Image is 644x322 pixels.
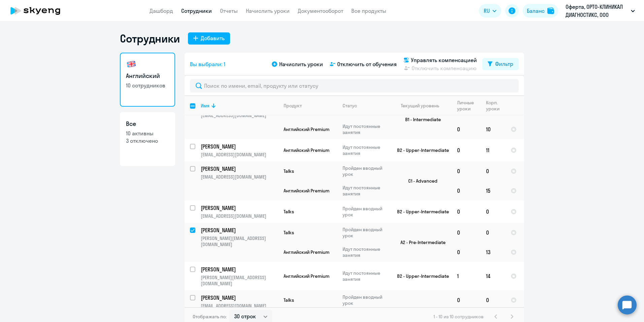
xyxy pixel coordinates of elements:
button: Фильтр [482,58,519,70]
div: Баланс [527,7,545,15]
p: Идут постоянные занятия [343,144,389,156]
td: B2 - Upper-Intermediate [389,139,452,161]
td: 0 [452,242,481,262]
p: Пройден вводный урок [343,165,389,177]
p: [EMAIL_ADDRESS][DOMAIN_NAME] [201,303,278,309]
p: 10 сотрудников [126,82,169,89]
p: Пройден вводный урок [343,294,389,306]
p: Идут постоянные занятия [343,246,389,258]
span: Talks [284,230,294,236]
p: [EMAIL_ADDRESS][DOMAIN_NAME] [201,152,278,158]
p: 3 отключено [126,137,169,144]
span: RU [484,7,490,15]
button: RU [479,4,501,18]
h3: Все [126,119,169,128]
div: Продукт [284,103,302,109]
div: Текущий уровень [401,103,439,109]
div: Имя [201,103,278,109]
td: 0 [481,200,505,223]
a: [PERSON_NAME] [201,226,278,234]
p: [EMAIL_ADDRESS][DOMAIN_NAME] [201,174,278,180]
span: Вы выбрали: 1 [190,60,225,68]
span: Управлять компенсацией [411,56,477,64]
td: B2 - Upper-Intermediate [389,262,452,290]
p: Идут постоянные занятия [343,123,389,135]
span: Начислить уроки [279,60,323,68]
button: Балансbalance [523,4,558,18]
img: english [126,59,137,70]
td: 0 [452,119,481,139]
a: [PERSON_NAME] [201,294,278,301]
a: [PERSON_NAME] [201,165,278,172]
td: B2 - Upper-Intermediate [389,200,452,223]
td: 0 [452,161,481,181]
a: [PERSON_NAME] [201,143,278,150]
td: C1 - Advanced [389,161,452,200]
a: Отчеты [220,7,238,14]
p: Идут постоянные занятия [343,270,389,282]
td: 0 [481,223,505,242]
td: 0 [481,290,505,310]
td: B1 - Intermediate [389,100,452,139]
td: 0 [452,200,481,223]
span: Английский Premium [284,147,329,153]
p: [EMAIL_ADDRESS][DOMAIN_NAME] [201,213,278,219]
span: Talks [284,297,294,303]
p: Пройден вводный урок [343,226,389,239]
p: Идут постоянные занятия [343,185,389,197]
span: Английский Premium [284,126,329,132]
p: [PERSON_NAME][EMAIL_ADDRESS][DOMAIN_NAME] [201,274,278,287]
p: [PERSON_NAME] [201,204,277,212]
span: Английский Premium [284,273,329,279]
h1: Сотрудники [120,32,180,45]
div: Текущий уровень [394,103,451,109]
div: Корп. уроки [486,100,505,112]
p: [EMAIL_ADDRESS][DOMAIN_NAME] [201,112,278,118]
td: 0 [452,223,481,242]
td: A2 - Pre-Intermediate [389,223,452,262]
a: Документооборот [298,7,343,14]
td: 13 [481,242,505,262]
td: 1 [452,262,481,290]
a: [PERSON_NAME] [201,204,278,212]
a: Начислить уроки [246,7,290,14]
a: Английский10 сотрудников [120,53,175,107]
p: 10 активны [126,130,169,137]
td: 15 [481,181,505,200]
td: 0 [481,161,505,181]
span: Английский Premium [284,249,329,255]
h3: Английский [126,72,169,80]
a: Дашборд [150,7,173,14]
a: Все10 активны3 отключено [120,112,175,166]
span: Английский Premium [284,188,329,194]
button: Оферта, ОРТО-КЛИНИКАЛ ДИАГНОСТИКС, ООО [562,3,638,19]
div: Фильтр [495,60,513,68]
img: balance [547,7,554,14]
p: [PERSON_NAME][EMAIL_ADDRESS][DOMAIN_NAME] [201,235,278,247]
p: [PERSON_NAME] [201,165,277,172]
a: Все продукты [351,7,386,14]
p: Пройден вводный урок [343,206,389,218]
div: Имя [201,103,210,109]
span: Talks [284,209,294,215]
span: Отключить от обучения [337,60,397,68]
p: [PERSON_NAME] [201,226,277,234]
span: 1 - 10 из 10 сотрудников [433,314,484,320]
p: Оферта, ОРТО-КЛИНИКАЛ ДИАГНОСТИКС, ООО [566,3,628,19]
td: 0 [452,139,481,161]
button: Добавить [188,32,230,45]
div: Личные уроки [457,100,480,112]
span: Talks [284,168,294,174]
td: 10 [481,119,505,139]
div: Добавить [201,34,225,42]
p: [PERSON_NAME] [201,294,277,301]
p: [PERSON_NAME] [201,143,277,150]
div: Статус [343,103,357,109]
td: 14 [481,262,505,290]
p: [PERSON_NAME] [201,266,277,273]
a: Сотрудники [181,7,212,14]
td: 0 [452,181,481,200]
input: Поиск по имени, email, продукту или статусу [190,79,519,92]
span: Отображать по: [193,314,227,320]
